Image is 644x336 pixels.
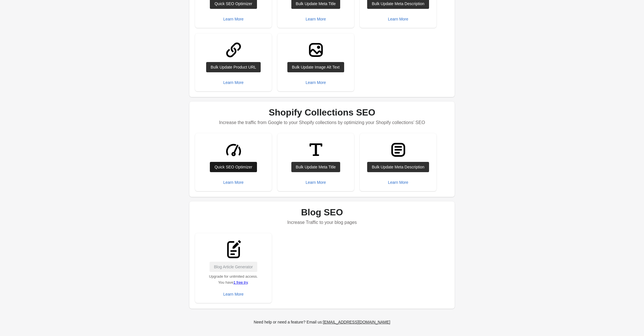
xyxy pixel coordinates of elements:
div: Bulk Update Product URL [211,65,256,69]
a: [EMAIL_ADDRESS][DOMAIN_NAME] [321,317,392,327]
a: Quick SEO Optimizer [210,162,257,172]
button: Learn More [303,14,328,24]
div: Bulk Update Meta Description [372,1,424,6]
h1: Blog SEO [195,207,449,217]
button: Learn More [386,177,411,187]
img: ImageMajor-6988ddd70c612d22410311fee7e48670de77a211e78d8e12813237d56ef19ad4.svg [305,39,327,61]
div: Learn More [223,180,244,185]
div: Learn More [388,180,408,185]
img: TextBlockMajor-3e13e55549f1fe4aa18089e576148c69364b706dfb80755316d4ac7f5c51f4c3.svg [388,139,409,160]
button: Learn More [221,14,246,24]
button: Learn More [303,77,328,88]
button: Learn More [221,77,246,88]
div: Quick SEO Optimizer [214,1,252,6]
a: Bulk Update Product URL [206,62,261,72]
div: Learn More [223,292,244,296]
button: Learn More [303,177,328,187]
div: Learn More [223,80,244,85]
div: Learn More [306,80,326,85]
div: Need help or need a feature? Email us: [254,319,390,325]
img: BlogMajor-a756ebc40f10ca2918747b9056ddf97b9a3e563214d69ae71abac5d4afac4825.svg [223,239,244,260]
div: Learn More [223,17,244,21]
button: Learn More [386,14,411,24]
button: Learn More [221,289,246,299]
a: 1 free try [233,280,248,285]
img: LinkMinor-ab1ad89fd1997c3bec88bdaa9090a6519f48abaf731dc9ef56a2f2c6a9edd30f.svg [223,39,244,61]
a: Bulk Update Image Alt Text [287,62,344,72]
a: Bulk Update Meta Description [367,162,429,172]
img: GaugeMajor-1ebe3a4f609d70bf2a71c020f60f15956db1f48d7107b7946fc90d31709db45e.svg [223,139,244,160]
p: Increase Traffic to your blog pages [195,217,449,228]
div: [EMAIL_ADDRESS][DOMAIN_NAME] [323,320,390,324]
div: Quick SEO Optimizer [214,165,252,169]
div: Learn More [306,17,326,21]
h1: Shopify Collections SEO [195,107,449,118]
div: Bulk Update Meta Title [296,1,336,6]
div: Bulk Update Meta Title [296,165,336,169]
span: Upgrade for unlimited access. You have . [209,274,258,285]
button: Learn More [221,177,246,187]
a: Bulk Update Meta Title [291,162,340,172]
img: TitleMinor-8a5de7e115299b8c2b1df9b13fb5e6d228e26d13b090cf20654de1eaf9bee786.svg [305,139,327,160]
div: Bulk Update Meta Description [372,165,424,169]
p: Increase the traffic from Google to your Shopify collections by optimizing your Shopify collectio... [195,118,449,128]
div: Bulk Update Image Alt Text [292,65,340,69]
div: Learn More [388,17,408,21]
div: Learn More [306,180,326,185]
